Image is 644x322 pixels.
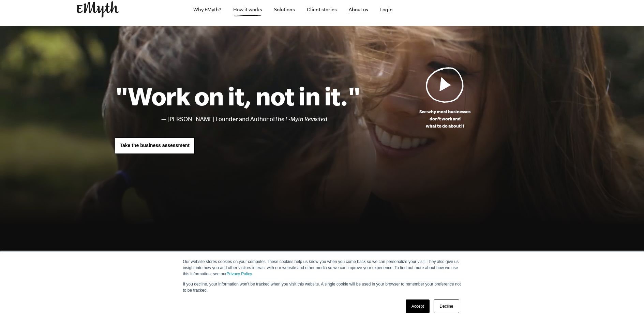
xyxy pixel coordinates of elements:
a: Decline [434,299,459,313]
p: Our website stores cookies on your computer. These cookies help us know you when you come back so... [183,259,461,277]
p: See why most businesses don't work and what to do about it [361,108,529,130]
img: EMyth [77,1,119,18]
iframe: Embedded CTA [421,2,493,17]
iframe: Embedded CTA [496,2,568,17]
a: Accept [406,299,430,313]
a: Take the business assessment [115,137,195,154]
span: Take the business assessment [120,143,190,148]
img: Play Video [426,67,464,103]
a: Privacy Policy [227,272,252,276]
h1: "Work on it, not in it." [115,81,361,111]
i: The E-Myth Revisited [275,116,327,122]
p: If you decline, your information won’t be tracked when you visit this website. A single cookie wi... [183,281,461,293]
li: [PERSON_NAME] Founder and Author of [167,114,361,124]
a: See why most businessesdon't work andwhat to do about it [361,67,529,130]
